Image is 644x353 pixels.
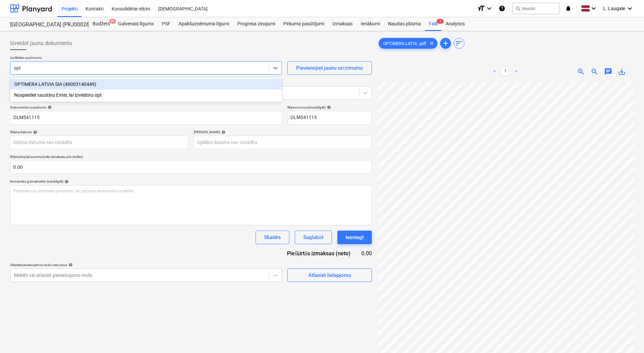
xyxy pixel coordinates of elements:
div: Pievienojiet jaunu uzņēmumu [296,64,363,72]
div: Rēķina datums [10,130,188,134]
div: [PERSON_NAME] [194,130,372,134]
div: Skaidrs [264,233,281,242]
span: help [67,263,73,267]
span: zoom_out [591,68,599,76]
div: [GEOGRAPHIC_DATA] (PRJ0002627, K-1 un K-2(2.kārta) 2601960 [10,21,80,28]
div: Piešķirtās izmaksas (neto) [282,250,361,257]
button: Iesniegt [337,231,372,244]
a: Ienākumi [357,17,384,31]
iframe: Chat Widget [610,321,644,353]
input: Rēķina datums nav norādīts [10,136,188,149]
a: Galvenais līgums [114,17,158,31]
a: Analytics [442,17,469,31]
div: Atlasiet lielapjomu [308,271,351,280]
span: help [63,180,69,184]
div: Komentārs grāmatvedim (neobligāti) [10,179,372,184]
div: Iesniegt [345,233,364,242]
input: Izpildes datums nav norādīts [194,136,372,149]
input: Rēķina kopējā summa (neto izmaksas, pēc izvēles) [10,160,372,174]
div: Atlasiet pievienojamos rindu vienumus [10,263,282,267]
p: Izvēlieties uzņēmumu [10,55,282,61]
div: OPTIMERA LATVI...pdf [379,38,437,49]
a: Page 1 is your current page [501,68,509,76]
button: Skaidrs [256,231,289,244]
div: OPTIMERA LATVIA SIA (40003140449) [10,79,282,90]
span: OPTIMERA LATVI...pdf [379,41,430,46]
button: Pievienojiet jaunu uzņēmumu [287,61,372,75]
div: Saglabāt [303,233,323,242]
a: Next page [512,68,520,76]
button: Atlasiet lielapjomu [287,268,372,282]
a: Apakšuzņēmuma līgumi [174,17,233,31]
a: Faili9 [425,17,442,31]
input: Rēķina numurs [287,111,372,124]
a: Izmaksas [328,17,357,31]
span: clear [428,39,436,47]
span: chat [604,68,612,76]
div: Dokumenta nosaukums [10,105,282,110]
div: Budžets [89,17,114,31]
div: 0.00 [361,250,372,257]
span: Izveidot jaunu dokumentu [10,39,72,47]
a: Progresa ziņojumi [233,17,279,31]
span: sort [455,39,463,47]
span: help [220,130,225,134]
div: Rēķina numurs (neobligāti) [287,105,372,110]
a: Budžets9+ [89,17,114,31]
a: Previous page [491,68,499,76]
a: PSF [158,17,174,31]
span: add [442,39,450,47]
p: Rēķina kopējā summa (neto izmaksas, pēc izvēles) [10,155,372,160]
span: 9+ [109,19,116,24]
span: 9 [437,19,444,24]
a: Pirkuma pasūtījumi [279,17,328,31]
div: Nospiediet taustiņu Enter, lai izveidotu opt [10,90,282,100]
input: Dokumenta nosaukums [10,111,282,124]
span: help [32,130,37,134]
span: save_alt [618,68,626,76]
span: help [326,105,331,109]
button: Saglabāt [295,231,332,244]
div: Faili [425,17,442,31]
a: Naudas plūsma [384,17,425,31]
span: zoom_in [577,68,585,76]
span: help [46,105,52,109]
